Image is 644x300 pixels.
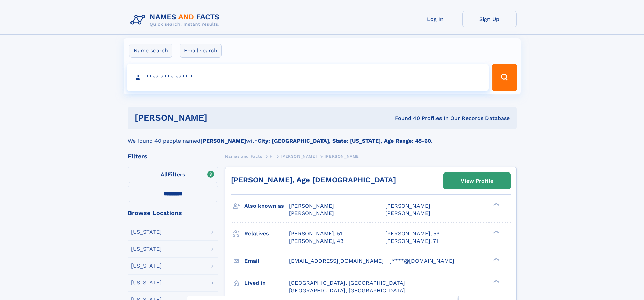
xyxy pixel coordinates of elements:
[244,255,289,267] h3: Email
[385,230,440,237] a: [PERSON_NAME], 59
[281,154,317,159] span: [PERSON_NAME]
[385,210,430,216] span: [PERSON_NAME]
[129,44,172,58] label: Name search
[462,11,517,27] a: Sign Up
[225,152,262,160] a: Names and Facts
[244,200,289,212] h3: Also known as
[281,152,317,160] a: [PERSON_NAME]
[131,263,162,269] div: [US_STATE]
[135,114,301,122] h1: [PERSON_NAME]
[244,277,289,289] h3: Lived in
[270,152,273,160] a: H
[444,173,510,189] a: View Profile
[128,11,225,29] img: Logo Names and Facts
[180,44,222,58] label: Email search
[289,230,342,237] a: [PERSON_NAME], 51
[325,154,361,159] span: [PERSON_NAME]
[258,138,431,144] b: City: [GEOGRAPHIC_DATA], State: [US_STATE], Age Range: 45-60
[128,167,218,183] label: Filters
[289,203,334,209] span: [PERSON_NAME]
[492,64,517,91] button: Search Button
[289,237,343,245] a: [PERSON_NAME], 43
[131,229,162,235] div: [US_STATE]
[231,176,396,184] a: [PERSON_NAME], Age [DEMOGRAPHIC_DATA]
[289,287,405,294] span: [GEOGRAPHIC_DATA], [GEOGRAPHIC_DATA]
[131,246,162,252] div: [US_STATE]
[289,210,334,216] span: [PERSON_NAME]
[408,11,462,27] a: Log In
[289,280,405,286] span: [GEOGRAPHIC_DATA], [GEOGRAPHIC_DATA]
[128,210,218,216] div: Browse Locations
[492,202,500,207] div: ❯
[461,173,493,189] div: View Profile
[289,258,384,264] span: [EMAIL_ADDRESS][DOMAIN_NAME]
[270,154,273,159] span: H
[385,203,430,209] span: [PERSON_NAME]
[492,230,500,234] div: ❯
[301,115,510,122] div: Found 40 Profiles In Our Records Database
[492,257,500,261] div: ❯
[200,138,246,144] b: [PERSON_NAME]
[131,280,162,285] div: [US_STATE]
[128,153,218,159] div: Filters
[127,64,489,91] input: search input
[385,237,438,245] a: [PERSON_NAME], 71
[492,279,500,283] div: ❯
[128,129,517,145] div: We found 40 people named with .
[244,228,289,239] h3: Relatives
[161,171,168,178] span: All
